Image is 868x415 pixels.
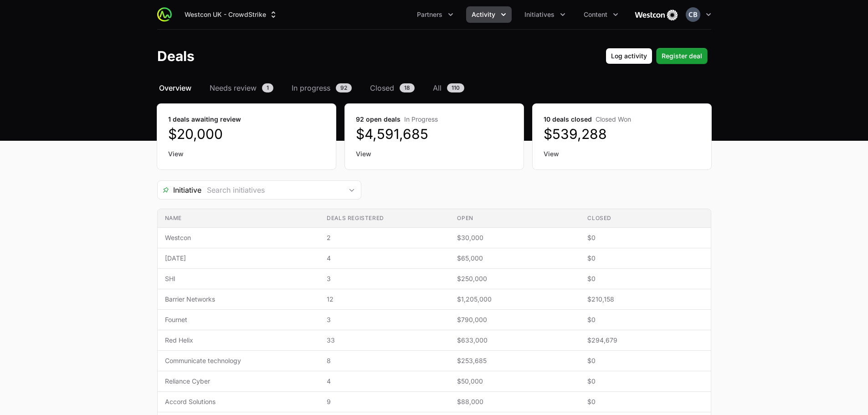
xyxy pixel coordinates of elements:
a: In progress92 [290,82,354,93]
div: Supplier switch menu [179,6,283,23]
button: Content [578,6,624,23]
button: Partners [411,6,459,23]
dt: 1 deals awaiting review [168,115,325,124]
img: Westcon UK [635,5,678,24]
a: View [356,149,513,159]
span: 3 [327,274,442,283]
span: All [433,82,442,93]
span: Reliance Cyber [165,377,313,386]
span: In progress [292,82,330,93]
span: $0 [587,233,703,242]
div: Content menu [578,6,624,23]
span: Initiative [158,184,201,195]
span: $0 [587,254,703,263]
a: View [544,149,700,159]
span: 4 [327,254,442,263]
span: 8 [327,356,442,365]
span: 92 [336,83,352,92]
div: Activity menu [466,6,512,23]
button: Log activity [606,48,652,64]
span: Log activity [611,51,647,61]
span: $1,205,000 [457,295,573,304]
span: Initiatives [524,10,555,19]
span: 110 [447,83,464,92]
span: Needs review [210,82,257,93]
span: $253,685 [457,356,573,365]
span: Activity [472,10,495,19]
button: Westcon UK - CrowdStrike [179,6,283,23]
span: 12 [327,295,442,304]
nav: Deals navigation [157,82,711,93]
a: Overview [157,82,193,93]
span: $0 [587,356,703,365]
span: Closed Won [596,115,631,123]
span: $0 [587,274,703,283]
span: 1 [262,83,273,92]
span: $250,000 [457,274,573,283]
img: ActivitySource [157,7,172,22]
span: In Progress [404,115,438,123]
h1: Deals [157,48,195,64]
span: $65,000 [457,254,573,263]
button: Register deal [656,48,708,64]
a: Closed18 [368,82,416,93]
button: Activity [466,6,512,23]
span: Red Helix [165,336,313,345]
span: 33 [327,336,442,345]
span: $50,000 [457,377,573,386]
span: $790,000 [457,315,573,324]
div: Partners menu [411,6,459,23]
th: Name [158,209,320,228]
div: Open [343,181,361,199]
img: Caitlin Braddel [686,7,700,22]
dd: $4,591,685 [356,126,513,142]
span: Overview [159,82,191,93]
span: [DATE] [165,254,313,263]
span: Register deal [662,51,702,61]
dt: 92 open deals [356,115,513,124]
span: SHI [165,274,313,283]
span: 3 [327,315,442,324]
dt: 10 deals closed [544,115,700,124]
span: 4 [327,377,442,386]
span: $30,000 [457,233,573,242]
span: Accord Solutions [165,397,313,406]
span: $633,000 [457,336,573,345]
div: Initiatives menu [519,6,571,23]
button: Initiatives [519,6,571,23]
a: All110 [431,82,466,93]
span: 18 [400,83,415,92]
span: $294,679 [587,336,703,345]
span: $0 [587,397,703,406]
span: Barrier Networks [165,295,313,304]
div: Main navigation [172,6,624,23]
span: $0 [587,315,703,324]
span: Fournet [165,315,313,324]
input: Search initiatives [201,181,343,199]
dd: $20,000 [168,126,325,142]
span: Partners [417,10,442,19]
span: $210,158 [587,295,703,304]
span: Closed [370,82,394,93]
th: Closed [580,209,710,228]
span: Content [584,10,607,19]
th: Deals registered [319,209,450,228]
span: 9 [327,397,442,406]
span: $88,000 [457,397,573,406]
span: Communicate technology [165,356,313,365]
span: Westcon [165,233,313,242]
div: Primary actions [606,48,708,64]
th: Open [450,209,580,228]
a: View [168,149,325,159]
a: Needs review1 [208,82,275,93]
span: 2 [327,233,442,242]
dd: $539,288 [544,126,700,142]
span: $0 [587,377,703,386]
